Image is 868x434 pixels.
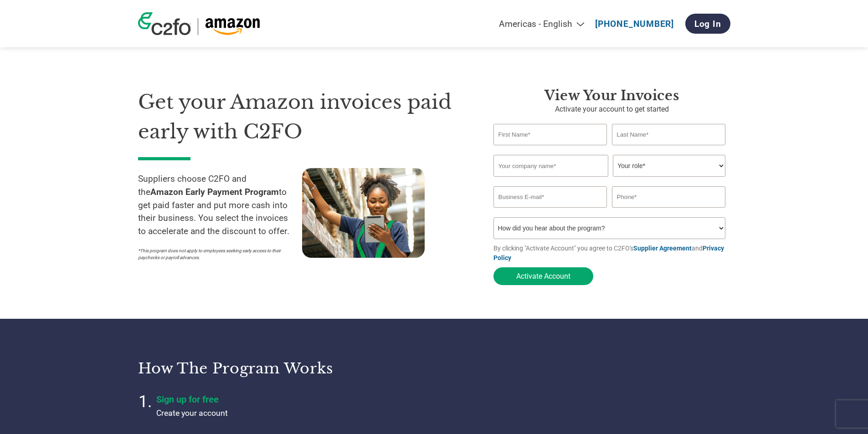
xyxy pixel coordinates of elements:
[493,104,730,115] p: Activate your account to get started
[493,245,724,261] a: Privacy Policy
[138,12,191,35] img: c2fo logo
[493,244,730,263] p: By clicking "Activate Account" you agree to C2FO's and
[138,173,302,238] p: Suppliers choose C2FO and the to get paid faster and put more cash into their business. You selec...
[493,155,608,177] input: Your company name*
[150,187,279,197] strong: Amazon Early Payment Program
[138,359,423,378] h3: How the program works
[493,267,593,285] button: Activate Account
[613,155,725,177] select: Title/Role
[612,124,726,145] input: Last Name*
[633,245,692,252] a: Supplier Agreement
[685,14,730,34] a: Log In
[493,209,607,214] div: Inavlid Email Address
[138,87,466,146] h1: Get your Amazon invoices paid early with C2FO
[156,407,384,419] p: Create your account
[493,146,607,151] div: Invalid first name or first name is too long
[205,18,260,35] img: Amazon
[612,209,726,214] div: Inavlid Phone Number
[156,394,384,405] h4: Sign up for free
[612,186,726,208] input: Phone*
[138,247,293,261] p: *This program does not apply to employees seeking early access to their paychecks or payroll adva...
[493,124,607,145] input: First Name*
[612,146,726,151] div: Invalid last name or last name is too long
[493,87,730,104] h3: View Your Invoices
[302,168,425,258] img: supply chain worker
[493,186,607,208] input: Invalid Email format
[595,19,674,29] a: [PHONE_NUMBER]
[493,178,726,183] div: Invalid company name or company name is too long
